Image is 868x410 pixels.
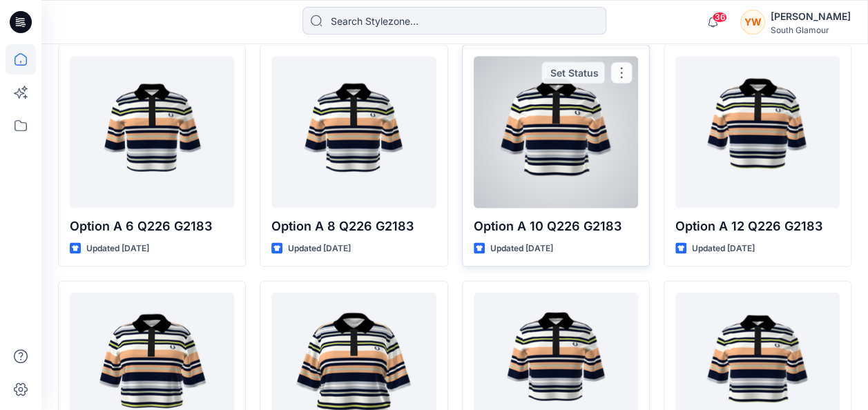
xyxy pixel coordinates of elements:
span: 36 [712,12,727,23]
a: Option A 10 Q226 G2183 [474,57,638,208]
a: Option A 12 Q226 G2183 [675,57,840,208]
input: Search Stylezone… [302,7,606,35]
p: Updated [DATE] [288,242,351,256]
a: Option A 6 Q226 G2183 [70,57,234,208]
p: Option A 6 Q226 G2183 [70,217,234,236]
p: Updated [DATE] [490,242,553,256]
p: Option A 12 Q226 G2183 [675,217,840,236]
div: YW [740,10,765,35]
a: Option A 8 Q226 G2183 [271,57,436,208]
p: Updated [DATE] [692,242,755,256]
div: South Glamour [771,25,851,35]
p: Updated [DATE] [86,242,149,256]
div: [PERSON_NAME] [771,8,851,25]
p: Option A 8 Q226 G2183 [271,217,436,236]
p: Option A 10 Q226 G2183 [474,217,638,236]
